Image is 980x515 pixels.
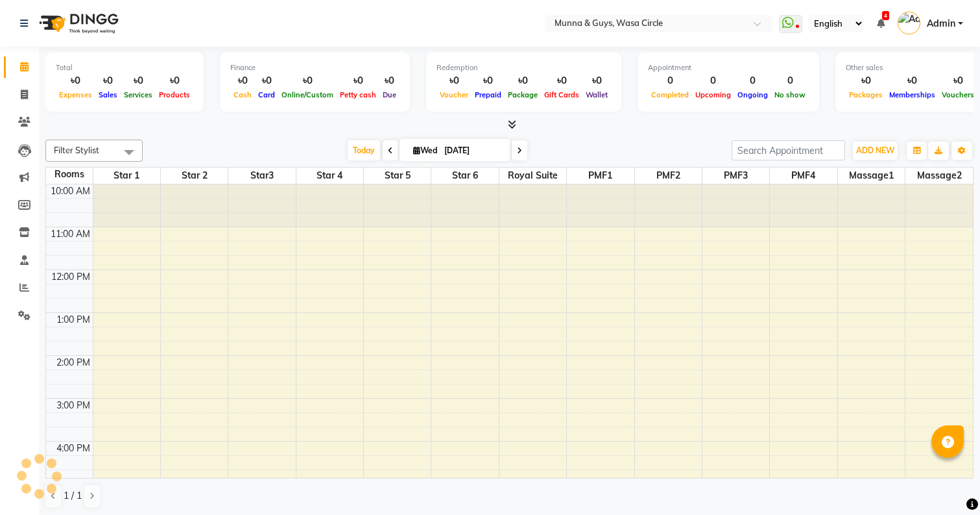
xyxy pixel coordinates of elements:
[692,90,734,99] span: Upcoming
[364,168,431,184] span: Star 5
[877,18,885,29] a: 4
[56,62,193,73] div: Total
[938,73,977,88] div: ৳0
[337,90,379,99] span: Petty cash
[436,90,472,99] span: Voucher
[856,145,894,155] span: ADD NEW
[64,489,82,503] span: 1 / 1
[771,90,809,99] span: No show
[505,73,541,88] div: ৳0
[898,12,920,34] img: Admin
[93,168,160,184] span: Star 1
[48,184,93,198] div: 10:00 AM
[33,5,122,42] img: logo
[846,73,886,88] div: ৳0
[46,168,93,181] div: Rooms
[567,168,634,184] span: PMF1
[54,313,93,327] div: 1:00 PM
[161,168,228,184] span: Star 2
[635,168,702,184] span: PMF2
[702,168,769,184] span: PMF3
[692,73,734,88] div: 0
[296,168,363,184] span: Star 4
[734,73,771,88] div: 0
[882,11,889,20] span: 4
[541,90,582,99] span: Gift Cards
[734,90,771,99] span: Ongoing
[121,90,156,99] span: Services
[927,17,955,31] span: Admin
[472,73,505,88] div: ৳0
[732,140,845,160] input: Search Appointment
[770,168,837,184] span: PMF4
[379,90,400,99] span: Due
[505,90,541,99] span: Package
[230,90,255,99] span: Cash
[278,73,337,88] div: ৳0
[156,73,193,88] div: ৳0
[121,73,156,88] div: ৳0
[846,90,886,99] span: Packages
[348,140,380,160] span: Today
[648,90,692,99] span: Completed
[541,73,582,88] div: ৳0
[48,227,93,241] div: 11:00 AM
[337,73,379,88] div: ৳0
[56,73,95,88] div: ৳0
[771,73,809,88] div: 0
[886,90,938,99] span: Memberships
[886,73,938,88] div: ৳0
[230,62,400,73] div: Finance
[938,90,977,99] span: Vouchers
[230,73,255,88] div: ৳0
[278,90,337,99] span: Online/Custom
[54,442,93,455] div: 4:00 PM
[905,168,973,184] span: Massage2
[436,62,611,73] div: Redemption
[838,168,905,184] span: Massage1
[499,168,566,184] span: Royal Suite
[255,73,278,88] div: ৳0
[49,270,93,284] div: 12:00 PM
[410,145,440,155] span: Wed
[54,399,93,412] div: 3:00 PM
[54,356,93,370] div: 2:00 PM
[436,73,472,88] div: ৳0
[95,73,121,88] div: ৳0
[255,90,278,99] span: Card
[56,90,95,99] span: Expenses
[472,90,505,99] span: Prepaid
[95,90,121,99] span: Sales
[853,142,898,160] button: ADD NEW
[431,168,498,184] span: Star 6
[54,145,99,155] span: Filter Stylist
[648,73,692,88] div: 0
[228,168,295,184] span: Star3
[379,73,400,88] div: ৳0
[440,141,505,160] input: 2025-09-03
[582,73,611,88] div: ৳0
[582,90,611,99] span: Wallet
[156,90,193,99] span: Products
[648,62,809,73] div: Appointment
